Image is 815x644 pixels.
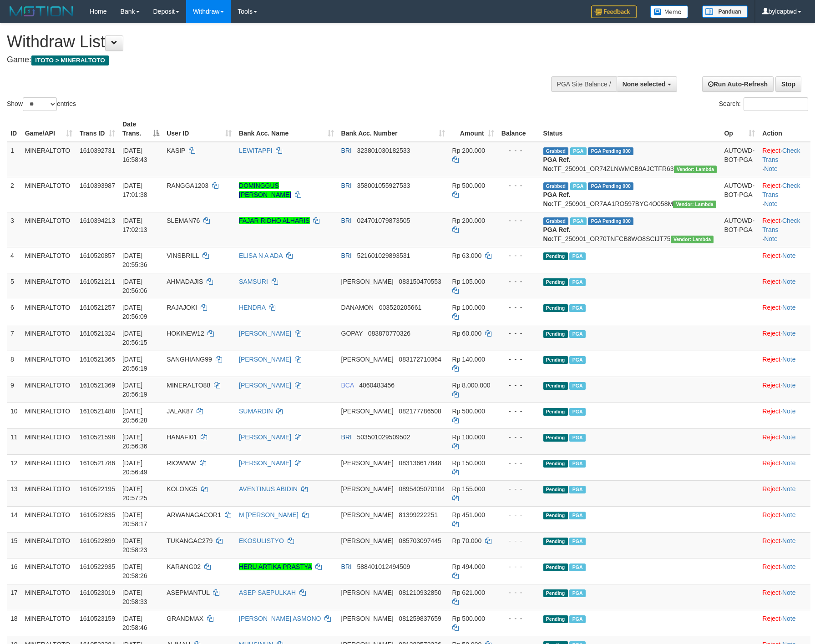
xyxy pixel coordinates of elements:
[21,532,76,558] td: MINERALTOTO
[80,459,115,467] span: 1610521786
[498,116,540,142] th: Balance
[588,217,633,225] span: PGA Pending
[122,537,147,553] span: [DATE] 20:58:23
[239,433,291,441] a: [PERSON_NAME]
[122,459,147,476] span: [DATE] 20:56:49
[719,97,808,111] label: Search:
[357,217,410,224] span: Copy 024701079873505 to clipboard
[452,278,485,285] span: Rp 105.000
[759,402,810,428] td: ·
[122,511,147,528] span: [DATE] 20:58:17
[21,273,76,299] td: MINERALTOTO
[239,182,291,198] a: DOMINGGUS [PERSON_NAME]
[543,217,569,225] span: Grabbed
[239,278,268,285] a: SAMSURI
[762,330,780,337] a: Reject
[501,355,536,364] div: - - -
[569,304,585,312] span: Marked by bylanggota2
[501,536,536,545] div: - - -
[759,428,810,454] td: ·
[167,252,199,259] span: VINSBRILL
[569,460,585,468] span: Marked by bylanggota2
[501,146,536,155] div: - - -
[782,563,796,570] a: Note
[167,278,203,285] span: AHMADAJIS
[762,408,780,415] a: Reject
[7,584,21,610] td: 17
[543,182,569,190] span: Grabbed
[569,434,585,442] span: Marked by bylanggota2
[782,304,796,311] a: Note
[762,356,780,363] a: Reject
[341,459,394,467] span: [PERSON_NAME]
[80,304,115,311] span: 1610521257
[7,558,21,584] td: 16
[762,615,780,622] a: Reject
[163,116,235,142] th: User ID: activate to sort column ascending
[239,459,291,467] a: [PERSON_NAME]
[543,563,568,571] span: Pending
[341,382,354,389] span: BCA
[720,142,759,177] td: AUTOWD-BOT-PGA
[399,485,445,493] span: Copy 0895405070104 to clipboard
[501,407,536,416] div: - - -
[543,226,571,242] b: PGA Ref. No:
[570,217,586,225] span: Marked by bylanggota2
[7,428,21,454] td: 11
[762,433,780,441] a: Reject
[341,356,394,363] span: [PERSON_NAME]
[543,512,568,519] span: Pending
[122,147,147,163] span: [DATE] 16:58:43
[762,382,780,389] a: Reject
[239,356,291,363] a: [PERSON_NAME]
[543,356,568,364] span: Pending
[543,191,571,207] b: PGA Ref. No:
[122,304,147,320] span: [DATE] 20:56:09
[762,459,780,467] a: Reject
[399,408,441,415] span: Copy 082177786508 to clipboard
[7,377,21,402] td: 9
[569,356,585,364] span: Marked by bylanggota2
[764,165,778,172] a: Note
[501,562,536,571] div: - - -
[122,330,147,346] span: [DATE] 20:56:15
[239,615,321,622] a: [PERSON_NAME] ASMONO
[7,351,21,377] td: 8
[122,589,147,605] span: [DATE] 20:58:33
[167,563,201,570] span: KARANG02
[21,247,76,273] td: MINERALTOTO
[341,511,394,518] span: [PERSON_NAME]
[21,212,76,247] td: MINERALTOTO
[543,304,568,312] span: Pending
[7,142,21,177] td: 1
[76,116,119,142] th: Trans ID: activate to sort column ascending
[673,201,716,208] span: Vendor URL: https://order7.1velocity.biz
[21,558,76,584] td: MINERALTOTO
[167,485,197,493] span: KOLONG5
[341,330,363,337] span: GOPAY
[759,247,810,273] td: ·
[399,459,441,467] span: Copy 083136617848 to clipboard
[167,408,193,415] span: JALAK87
[7,506,21,532] td: 14
[569,486,585,493] span: Marked by bylanggota2
[762,589,780,596] a: Reject
[119,116,163,142] th: Date Trans.: activate to sort column descending
[591,5,637,18] img: Feedback.jpg
[341,217,352,224] span: BRI
[543,156,571,172] b: PGA Ref. No:
[239,217,310,224] a: FAJAR RIDHO ALHARIS
[540,142,721,177] td: TF_250901_OR74ZLNWMCB9AJCTFR63
[762,147,780,154] a: Reject
[167,330,204,337] span: HOKINEW12
[569,252,585,260] span: Marked by bylanggota2
[782,330,796,337] a: Note
[762,182,780,189] a: Reject
[357,182,410,189] span: Copy 358001055927533 to clipboard
[7,480,21,506] td: 13
[452,217,485,224] span: Rp 200.000
[21,177,76,212] td: MINERALTOTO
[452,511,485,518] span: Rp 451.000
[80,589,115,596] span: 1610523019
[759,558,810,584] td: ·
